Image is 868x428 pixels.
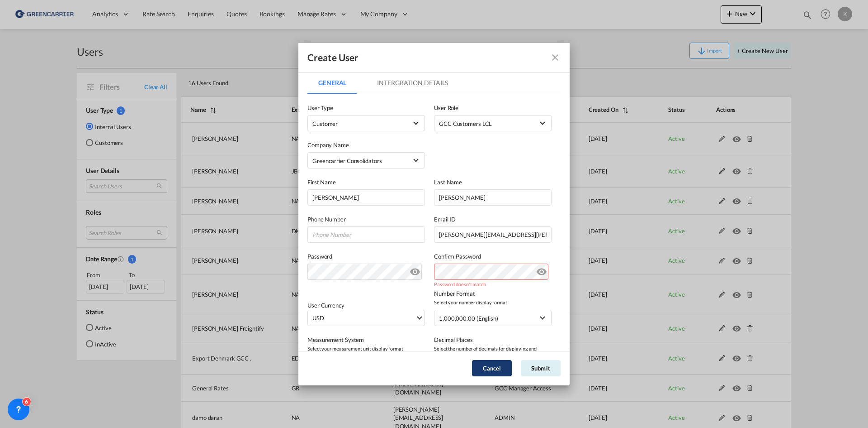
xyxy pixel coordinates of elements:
[298,43,570,385] md-dialog: GeneralIntergration Details ...
[307,252,425,261] label: Password
[434,226,552,243] input: Email
[312,120,338,127] span: Customer
[307,115,425,131] md-select: company type of user: Customer
[434,115,552,131] md-select: {{(ctrl.parent.createData.viewShipper && !ctrl.parent.createData.user_data.role_id) ? 'N/A' : 'Se...
[434,103,552,112] label: User Role
[434,335,552,344] label: Decimal Places
[366,72,459,94] md-tab-item: Intergration Details
[434,289,552,298] label: Number Format
[307,178,425,187] label: First Name
[434,189,552,206] input: Last name
[307,103,425,112] label: User Type
[546,48,564,67] button: icon-close fg-AAA8AD
[312,157,382,164] div: Greencarrier Consolidators
[307,302,344,309] label: User Currency
[472,360,512,376] button: Cancel
[307,335,425,344] label: Measurement System
[307,72,357,94] md-tab-item: General
[550,52,561,63] md-icon: icon-close fg-AAA8AD
[307,72,468,94] md-pagination-wrapper: Use the left and right arrow keys to navigate between tabs
[307,215,425,224] label: Phone Number
[439,315,498,322] div: 1,000,000.00 (English)
[307,310,425,326] md-select: Select Currency: $ USDUnited States Dollar
[434,252,552,261] label: Confirm Password
[536,264,547,275] md-icon: icon-eye-off
[312,313,415,322] span: USD
[410,264,420,275] md-icon: icon-eye-off
[307,52,359,63] div: Create User
[434,344,552,362] span: Select the number of decimals for displaying and calculating rates
[521,360,561,376] button: Submit
[307,152,425,168] md-select: Company: Greencarrier Consolidators
[307,344,425,353] span: Select your measurement unit display format
[434,298,552,307] span: Select your number display format
[439,120,492,127] div: GCC Customers LCL
[307,189,425,206] input: First name
[434,264,552,289] div: Password doesn't match
[434,178,552,187] label: Last Name
[307,140,425,149] label: Company Name
[307,226,425,243] input: Phone Number
[434,215,552,224] label: Email ID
